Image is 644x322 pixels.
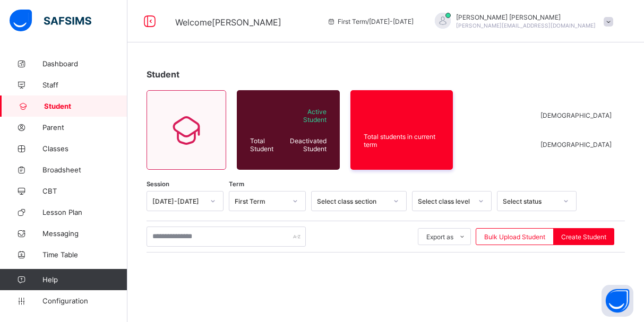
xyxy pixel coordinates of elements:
[418,197,472,205] div: Select class level
[602,285,633,317] button: Open asap
[540,111,612,119] span: [DEMOGRAPHIC_DATA]
[561,233,606,241] span: Create Student
[456,22,596,29] span: [PERSON_NAME][EMAIL_ADDRESS][DOMAIN_NAME]
[484,233,545,241] span: Bulk Upload Student
[424,13,619,30] div: OluseyiAkinbiyi-Babayemi
[426,233,453,241] span: Export as
[42,187,127,195] span: CBT
[42,144,127,153] span: Classes
[152,197,204,205] div: [DATE]-[DATE]
[42,208,127,216] span: Lesson Plan
[503,197,557,205] div: Select status
[247,134,284,155] div: Total Student
[42,59,127,68] span: Dashboard
[42,166,127,174] span: Broadsheet
[175,17,281,28] span: Welcome [PERSON_NAME]
[540,141,612,149] span: [DEMOGRAPHIC_DATA]
[147,180,169,188] span: Session
[327,18,414,25] span: session/term information
[10,10,91,32] img: safsims
[42,275,127,284] span: Help
[42,250,127,259] span: Time Table
[317,197,387,205] div: Select class section
[42,81,127,89] span: Staff
[456,13,596,21] span: [PERSON_NAME] [PERSON_NAME]
[42,297,127,305] span: Configuration
[229,180,244,188] span: Term
[42,229,127,238] span: Messaging
[364,133,440,149] span: Total students in current term
[147,69,179,80] span: Student
[286,108,327,124] span: Active Student
[286,137,327,153] span: Deactivated Student
[235,197,286,205] div: First Term
[42,123,127,132] span: Parent
[44,102,127,110] span: Student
